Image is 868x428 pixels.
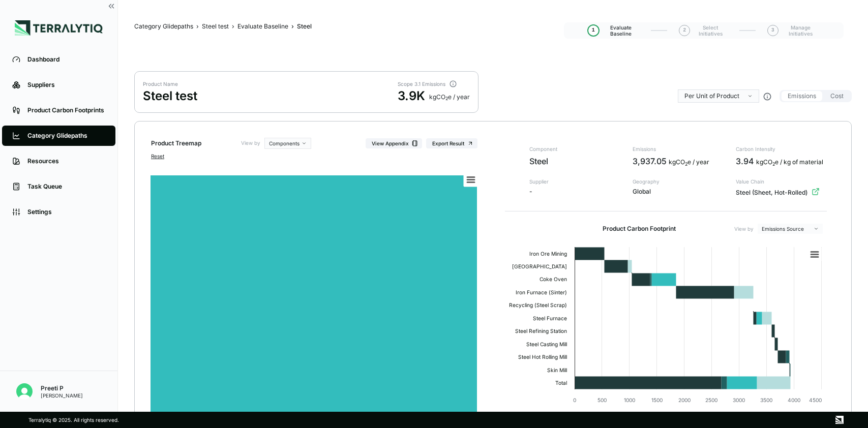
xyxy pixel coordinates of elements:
text: Coke Oven [540,276,567,282]
div: Preeti P [41,384,83,392]
span: Component [529,146,620,152]
div: Category Glidepaths [27,132,105,140]
div: 3.9K [398,88,425,104]
sub: 2 [685,161,687,167]
span: 3 [771,27,774,34]
div: Settings [27,208,105,216]
span: Geography [633,178,724,185]
button: Reset [151,153,164,159]
text: Recycling (Steel Scrap) [509,302,567,309]
span: Value Chain [736,178,827,185]
span: 2 [683,27,686,34]
button: Per Unit of Product [678,89,759,103]
text: 3000 [733,397,745,403]
div: Suppliers [27,81,105,89]
text: Steel Furnace [533,315,567,321]
div: 3,937.05 [633,155,724,167]
span: › [291,22,294,30]
button: Emissions Source [758,224,823,234]
text: Iron Ore Mining [529,251,567,257]
div: Task Queue [27,182,105,191]
text: 2000 [678,397,691,403]
span: › [232,22,234,30]
button: Cost [824,91,850,101]
text: 1000 [624,397,635,403]
button: 1Evaluate Baseline [588,20,639,41]
text: 2500 [706,397,718,403]
sub: 2 [772,161,775,167]
text: 0 [573,397,576,403]
span: Global [633,188,724,196]
div: Dashboard [27,55,105,64]
div: Product Treemap [151,139,216,147]
a: Evaluate Baseline [237,22,288,30]
div: kg CO e / year [429,93,470,101]
span: 1 [592,27,595,34]
div: Steel test [143,88,197,104]
text: Steel Refining Station [515,328,567,334]
div: kgCO e / kg of material [756,158,823,166]
span: - [529,188,620,196]
span: Evaluate Baseline [603,24,639,37]
text: 4500 [809,397,822,403]
text: kg CO2e for 1.0K kg of Steel (Sheet, Hot-Rolled) [639,411,757,417]
text: 3500 [761,397,773,403]
text: Steel Casting Mill [526,341,567,348]
sub: 2 [445,96,448,101]
button: Open user button [12,379,37,404]
span: kg CO e / year [669,158,709,166]
label: View by [241,138,260,149]
img: Logo [15,20,103,36]
span: Supplier [529,178,620,185]
button: 3Manage Initiatives [768,20,819,41]
div: Steel (Sheet, Hot-Rolled) [736,188,827,198]
label: View by [734,226,754,232]
span: Carbon Intensity [736,146,827,152]
text: Iron Furnace (Sinter) [516,289,567,295]
span: Select Initiatives [694,24,727,37]
a: Category Glidepaths [134,22,193,30]
div: Product Name [143,81,197,87]
span: Emissions [633,146,724,152]
h2: Product Carbon Footprint [603,225,676,233]
span: Steel [297,22,312,30]
text: [GEOGRAPHIC_DATA] [512,263,567,269]
span: Steel [529,155,620,167]
button: 2Select Initiatives [679,20,727,41]
div: [PERSON_NAME] [41,392,83,399]
text: Skin Mill [547,367,567,373]
text: Steel Hot Rolling Mill [518,354,567,360]
a: Steel test [202,22,229,30]
div: Product Carbon Footprints [27,106,105,114]
img: Preeti P [16,383,33,400]
button: Emissions [782,91,822,101]
text: 1500 [651,397,663,403]
span: › [196,22,199,30]
text: Total [555,380,567,386]
text: 4000 [788,397,800,403]
div: Resources [27,157,105,165]
div: Scope 3.1 Emissions [398,81,447,87]
text: 500 [597,397,607,403]
div: 3.94 [736,155,827,167]
span: Manage Initiatives [782,24,819,37]
button: Components [264,138,311,149]
button: View Appendix [366,138,422,148]
button: Export Result [426,138,477,148]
